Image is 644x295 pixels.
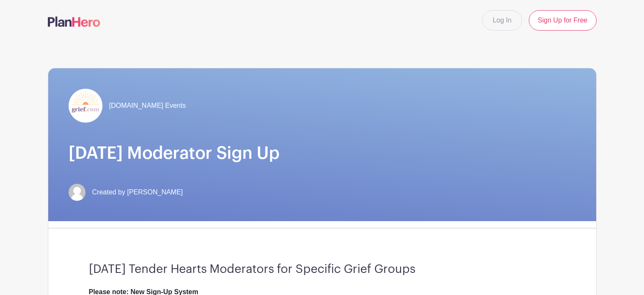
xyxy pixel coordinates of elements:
[529,10,596,31] a: Sign Up for Free
[69,143,576,163] h1: [DATE] Moderator Sign Up
[69,89,102,123] img: grief-logo-planhero.png
[89,262,556,277] h3: [DATE] Tender Hearts Moderators for Specific Grief Groups
[69,184,86,201] img: default-ce2991bfa6775e67f084385cd625a349d9dcbb7a52a09fb2fda1e96e2d18dcdb.png
[92,187,183,197] span: Created by [PERSON_NAME]
[109,101,186,111] span: [DOMAIN_NAME] Events
[48,17,100,27] img: logo-507f7623f17ff9eddc593b1ce0a138ce2505c220e1c5a4e2b4648c50719b7d32.svg
[482,10,522,31] a: Log In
